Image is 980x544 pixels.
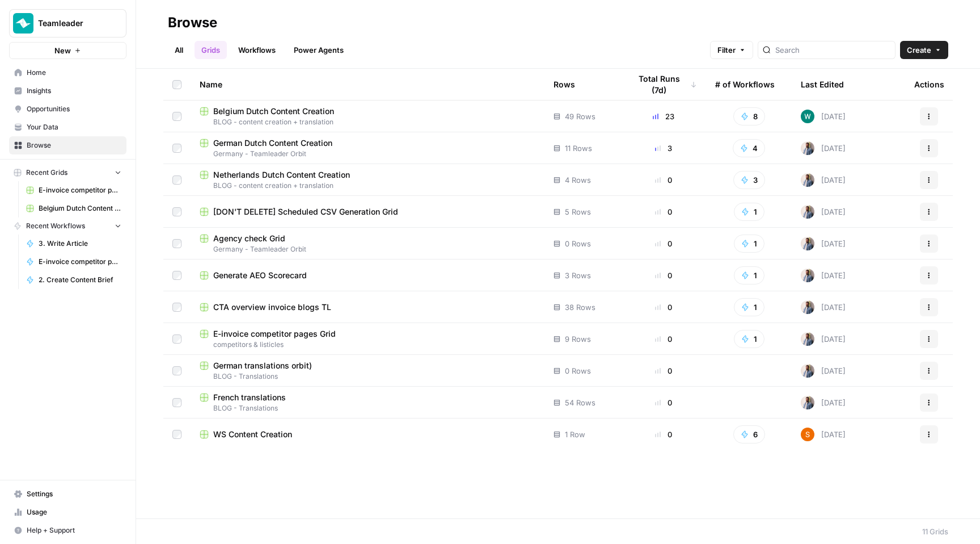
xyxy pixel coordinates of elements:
[554,69,575,100] div: Rows
[630,333,697,345] div: 0
[565,397,595,408] span: 54 Rows
[213,270,307,281] span: Generate AEO Scorecard
[200,233,535,254] a: Agency check GridGermany - Teamleader Orbit
[21,271,126,289] a: 2. Create Content Brief
[287,41,350,59] a: Power Agents
[801,173,846,187] div: [DATE]
[231,41,282,59] a: Workflows
[801,205,846,219] div: [DATE]
[801,300,814,314] img: 542af2wjek5zirkck3dd1n2hljhm
[734,298,764,316] button: 1
[734,203,764,221] button: 1
[801,396,814,409] img: 542af2wjek5zirkck3dd1n2hljhm
[733,139,765,157] button: 4
[200,137,535,159] a: German Dutch Content CreationGermany - Teamleader Orbit
[9,42,126,59] button: New
[39,203,121,214] span: Belgium Dutch Content Creation
[801,396,846,409] div: [DATE]
[801,428,814,441] img: y5w7aucoxux127fbokselpcfhhxb
[630,302,697,313] div: 0
[21,253,126,271] a: E-invoice competitor pages
[801,364,814,378] img: 542af2wjek5zirkck3dd1n2hljhm
[801,428,846,441] div: [DATE]
[801,110,814,123] img: vaiar9hhcrg879pubqop5lsxqhgw
[630,270,697,281] div: 0
[27,122,121,132] span: Your Data
[733,425,765,443] button: 6
[565,429,585,440] span: 1 Row
[565,206,591,217] span: 5 Rows
[13,13,33,34] img: Teamleader Logo
[200,206,535,217] a: [DON'T DELETE] Scheduled CSV Generation Grid
[733,171,765,189] button: 3
[26,221,85,231] span: Recent Workflows
[9,64,126,82] a: Home
[801,141,846,155] div: [DATE]
[565,270,591,281] span: 3 Rows
[39,238,121,249] span: 3. Write Article
[801,269,814,282] img: 542af2wjek5zirkck3dd1n2hljhm
[200,403,535,413] span: BLOG - Translations
[200,328,535,350] a: E-invoice competitor pages Gridcompetitors & listicles
[200,360,535,382] a: German translations orbit)BLOG - Translations
[27,507,121,517] span: Usage
[27,68,121,78] span: Home
[27,140,121,150] span: Browse
[717,44,736,56] span: Filter
[200,429,535,440] a: WS Content Creation
[630,174,697,186] div: 0
[200,106,535,127] a: Belgium Dutch Content CreationBLOG - content creation + translation
[801,300,846,314] div: [DATE]
[213,169,350,181] span: Netherlands Dutch Content Creation
[21,199,126,217] a: Belgium Dutch Content Creation
[213,137,332,149] span: German Dutch Content Creation
[734,330,764,348] button: 1
[565,238,591,249] span: 0 Rows
[27,489,121,499] span: Settings
[565,302,595,313] span: 38 Rows
[565,111,595,122] span: 49 Rows
[630,69,697,100] div: Total Runs (7d)
[900,41,948,59] button: Create
[200,169,535,191] a: Netherlands Dutch Content CreationBLOG - content creation + translation
[200,270,535,281] a: Generate AEO Scorecard
[715,69,775,100] div: # of Workflows
[200,149,535,159] span: Germany - Teamleader Orbit
[775,44,890,56] input: Search
[734,266,764,284] button: 1
[213,106,334,117] span: Belgium Dutch Content Creation
[801,364,846,378] div: [DATE]
[200,302,535,313] a: CTA overview invoice blogs TL
[801,269,846,282] div: [DATE]
[195,41,227,59] a: Grids
[54,45,71,56] span: New
[734,235,764,253] button: 1
[801,141,814,155] img: 542af2wjek5zirkck3dd1n2hljhm
[200,340,535,350] span: competitors & listicles
[630,111,697,122] div: 23
[213,328,336,340] span: E-invoice competitor pages Grid
[27,104,121,114] span: Opportunities
[168,14,217,32] div: Browse
[710,41,753,59] button: Filter
[200,69,535,100] div: Name
[9,118,126,136] a: Your Data
[630,429,697,440] div: 0
[9,217,126,235] button: Recent Workflows
[565,143,592,154] span: 11 Rows
[630,365,697,376] div: 0
[9,164,126,181] button: Recent Grids
[27,86,121,96] span: Insights
[9,136,126,154] a: Browse
[630,143,697,154] div: 3
[21,235,126,253] a: 3. Write Article
[914,69,944,100] div: Actions
[200,244,535,254] span: Germany - Teamleader Orbit
[9,521,126,539] button: Help + Support
[9,82,126,100] a: Insights
[922,526,948,537] div: 11 Grids
[213,233,285,244] span: Agency check Grid
[907,44,931,56] span: Create
[565,365,591,376] span: 0 Rows
[565,174,591,186] span: 4 Rows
